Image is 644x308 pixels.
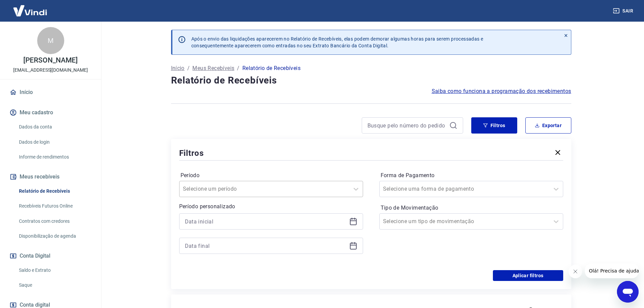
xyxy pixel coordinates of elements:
a: Contratos com credores [16,214,93,228]
a: Disponibilização de agenda [16,229,93,243]
a: Dados de login [16,135,93,149]
a: Meus Recebíveis [192,64,234,72]
input: Busque pelo número do pedido [367,120,447,131]
a: Informe de rendimentos [16,150,93,164]
button: Conta Digital [8,248,93,263]
a: Saiba como funciona a programação dos recebimentos [432,87,571,95]
p: / [187,64,190,72]
span: Olá! Precisa de ajuda? [4,5,57,10]
p: / [237,64,239,72]
button: Aplicar filtros [493,270,563,281]
iframe: Mensagem da empresa [585,263,639,278]
button: Filtros [471,117,517,134]
a: Dados da conta [16,120,93,134]
iframe: Botão para abrir a janela de mensagens [617,281,639,303]
p: [EMAIL_ADDRESS][DOMAIN_NAME] [13,67,88,74]
a: Início [8,85,93,100]
label: Forma de Pagamento [381,171,562,180]
div: M [37,27,64,54]
img: Vindi [8,0,52,21]
button: Sair [612,5,636,17]
label: Período [181,171,362,180]
input: Data inicial [185,216,347,227]
p: [PERSON_NAME] [23,57,77,64]
p: Após o envio das liquidações aparecerem no Relatório de Recebíveis, elas podem demorar algumas ho... [191,35,483,49]
a: Início [171,64,185,72]
a: Saldo e Extrato [16,263,93,277]
label: Tipo de Movimentação [381,204,562,212]
p: Período personalizado [179,203,363,211]
a: Saque [16,278,93,292]
h5: Filtros [179,148,204,159]
a: Relatório de Recebíveis [16,184,93,198]
a: Recebíveis Futuros Online [16,199,93,213]
iframe: Fechar mensagem [569,265,582,278]
input: Data final [185,241,347,251]
button: Meu cadastro [8,105,93,120]
p: Relatório de Recebíveis [242,64,301,72]
button: Exportar [525,117,571,134]
button: Meus recebíveis [8,169,93,184]
h4: Relatório de Recebíveis [171,74,571,87]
